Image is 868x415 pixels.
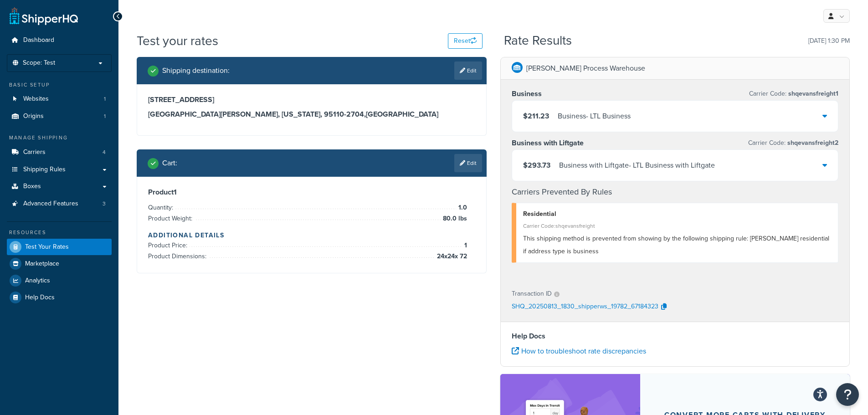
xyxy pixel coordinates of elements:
h3: [GEOGRAPHIC_DATA][PERSON_NAME], [US_STATE], 95110-2704 , [GEOGRAPHIC_DATA] [148,110,475,119]
a: Websites1 [7,91,112,108]
span: Boxes [23,183,41,190]
h3: Business with Liftgate [512,138,584,148]
span: Help Docs [25,294,55,302]
span: 1 [462,240,467,251]
a: Advanced Features3 [7,195,112,212]
a: Boxes [7,178,112,195]
div: Business - LTL Business [558,110,631,123]
button: Open Resource Center [836,383,859,406]
span: Origins [23,113,44,120]
h3: [STREET_ADDRESS] [148,95,475,104]
span: This shipping method is prevented from showing by the following shipping rule: [PERSON_NAME] resi... [523,234,829,256]
a: Test Your Rates [7,239,112,255]
span: $293.73 [523,160,550,170]
span: $211.23 [523,111,549,121]
span: Scope: Test [23,59,55,67]
span: Product Dimensions: [148,251,209,261]
a: Origins1 [7,108,112,125]
h4: Carriers Prevented By Rules [512,186,839,198]
span: Product Weight: [148,214,195,223]
span: 3 [103,200,106,208]
span: shqevansfreight2 [786,138,838,148]
a: Dashboard [7,32,112,49]
li: Origins [7,108,112,125]
p: SHQ_20250813_1830_shipperws_19782_67184323 [512,300,658,314]
span: Quantity: [148,203,175,212]
span: 1 [104,113,106,120]
div: Business with Liftgate - LTL Business with Liftgate [559,159,715,172]
div: Manage Shipping [7,134,112,142]
span: 1.0 [456,202,467,213]
h2: Shipping destination : [162,67,230,75]
h4: Additional Details [148,231,475,240]
a: Edit [454,61,482,80]
span: Dashboard [23,36,54,44]
div: Basic Setup [7,81,112,89]
div: Residential [523,208,832,220]
span: 24 x 24 x 72 [435,251,467,262]
span: Shipping Rules [23,166,66,174]
p: [PERSON_NAME] Process Warehouse [526,62,645,75]
span: 4 [103,149,106,156]
a: Carriers4 [7,144,112,161]
li: Carriers [7,144,112,161]
span: Websites [23,95,49,103]
h1: Test your rates [137,32,218,50]
p: Carrier Code: [748,137,838,149]
a: How to troubleshoot rate discrepancies [512,346,646,356]
li: Advanced Features [7,195,112,212]
p: Carrier Code: [749,87,838,100]
button: Reset [448,33,483,49]
span: Analytics [25,277,50,285]
span: Advanced Features [23,200,78,208]
div: Carrier Code: shqevansfreight [523,220,832,232]
h3: Product 1 [148,188,475,197]
h3: Business [512,89,542,98]
a: Analytics [7,272,112,289]
a: Shipping Rules [7,161,112,178]
p: [DATE] 1:30 PM [808,35,850,47]
h2: Cart : [162,159,177,167]
span: Marketplace [25,260,59,268]
h2: Rate Results [504,34,572,48]
span: Test Your Rates [25,243,69,251]
a: Help Docs [7,289,112,306]
a: Edit [454,154,482,172]
span: Product Price: [148,241,190,250]
h4: Help Docs [512,331,839,342]
span: 1 [104,95,106,103]
li: Websites [7,91,112,108]
span: shqevansfreight1 [786,89,838,98]
span: 80.0 lbs [441,213,467,224]
div: Resources [7,229,112,236]
a: Marketplace [7,256,112,272]
span: Carriers [23,149,46,156]
p: Transaction ID [512,287,552,300]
